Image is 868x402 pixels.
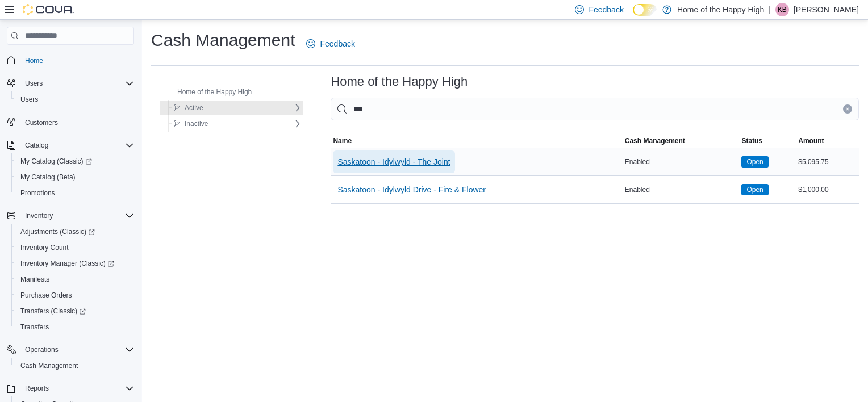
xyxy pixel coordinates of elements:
[623,183,740,196] div: Enabled
[11,319,139,335] button: Transfers
[796,155,859,169] div: $5,095.75
[11,91,139,107] button: Users
[20,209,134,223] span: Inventory
[20,115,134,129] span: Customers
[11,185,139,201] button: Promotions
[16,320,134,334] span: Transfers
[151,29,295,52] h1: Cash Management
[20,343,134,357] span: Operations
[16,304,90,318] a: Transfers (Classic)
[320,38,354,49] span: Feedback
[333,178,490,201] button: Saskatoon - Idylwyld Drive - Fire & Flower
[589,4,623,15] span: Feedback
[185,119,208,128] span: Inactive
[337,156,450,167] span: Saskatoon - Idylwyld - The Joint
[333,136,352,145] span: Name
[20,139,53,152] button: Catalog
[16,304,134,318] span: Transfers (Classic)
[2,380,139,396] button: Reports
[20,209,57,223] button: Inventory
[746,185,763,195] span: Open
[16,257,134,270] span: Inventory Manager (Classic)
[11,224,139,240] a: Adjustments (Classic)
[16,170,134,184] span: My Catalog (Beta)
[623,155,740,169] div: Enabled
[769,3,771,16] p: |
[16,186,60,200] a: Promotions
[2,342,139,358] button: Operations
[16,273,134,286] span: Manifests
[20,361,78,370] span: Cash Management
[331,98,859,120] input: This is a search bar. As you type, the results lower in the page will automatically filter.
[20,323,49,332] span: Transfers
[741,156,768,167] span: Open
[177,87,252,97] span: Home of the Happy High
[20,77,134,90] span: Users
[25,56,43,65] span: Home
[25,141,48,150] span: Catalog
[16,359,134,372] span: Cash Management
[20,243,69,252] span: Inventory Count
[16,154,134,168] span: My Catalog (Classic)
[625,136,685,145] span: Cash Management
[16,273,54,286] a: Manifests
[16,225,134,238] span: Adjustments (Classic)
[333,150,454,173] button: Saskatoon - Idylwyld - The Joint
[741,136,762,145] span: Status
[16,241,73,254] a: Inventory Count
[2,137,139,153] button: Catalog
[843,104,852,114] button: Clear input
[185,103,203,112] span: Active
[16,170,80,184] a: My Catalog (Beta)
[16,93,134,106] span: Users
[796,134,859,148] button: Amount
[2,52,139,68] button: Home
[161,85,256,99] button: Home of the Happy High
[11,358,139,374] button: Cash Management
[20,53,134,67] span: Home
[11,240,139,256] button: Inventory Count
[677,3,764,16] p: Home of the Happy High
[16,154,97,168] a: My Catalog (Classic)
[20,189,55,198] span: Promotions
[25,345,59,354] span: Operations
[739,134,796,148] button: Status
[20,382,53,395] button: Reports
[2,208,139,224] button: Inventory
[796,183,859,196] div: $1,000.00
[20,157,92,166] span: My Catalog (Classic)
[169,101,208,115] button: Active
[741,184,768,195] span: Open
[16,241,134,254] span: Inventory Count
[775,3,789,16] div: Karlen Boucher
[20,54,48,68] a: Home
[623,134,740,148] button: Cash Management
[25,211,53,220] span: Inventory
[16,186,134,200] span: Promotions
[16,320,53,334] a: Transfers
[25,79,43,88] span: Users
[11,169,139,185] button: My Catalog (Beta)
[16,257,119,270] a: Inventory Manager (Classic)
[20,139,134,152] span: Catalog
[11,256,139,271] a: Inventory Manager (Classic)
[778,3,787,16] span: KB
[302,32,359,55] a: Feedback
[337,184,486,195] span: Saskatoon - Idylwyld Drive - Fire & Flower
[20,343,63,357] button: Operations
[633,4,657,16] input: Dark Mode
[331,134,622,148] button: Name
[20,291,72,300] span: Purchase Orders
[16,288,77,302] a: Purchase Orders
[11,287,139,303] button: Purchase Orders
[20,227,95,236] span: Adjustments (Classic)
[169,117,212,131] button: Inactive
[16,359,82,372] a: Cash Management
[25,384,49,393] span: Reports
[20,259,114,268] span: Inventory Manager (Classic)
[16,288,134,302] span: Purchase Orders
[798,136,824,145] span: Amount
[20,116,62,129] a: Customers
[20,95,38,104] span: Users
